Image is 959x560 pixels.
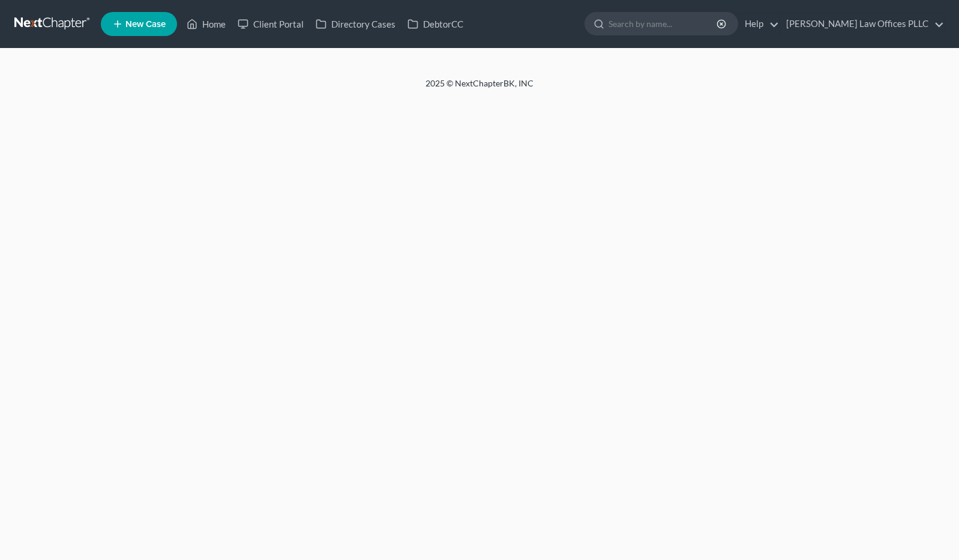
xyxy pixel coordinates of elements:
[232,13,310,35] a: Client Portal
[739,13,779,35] a: Help
[780,13,944,35] a: [PERSON_NAME] Law Offices PLLC
[401,13,469,35] a: DebtorCC
[609,13,718,35] input: Search by name...
[310,13,401,35] a: Directory Cases
[125,20,166,29] span: New Case
[181,13,232,35] a: Home
[137,77,822,99] div: 2025 © NextChapterBK, INC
